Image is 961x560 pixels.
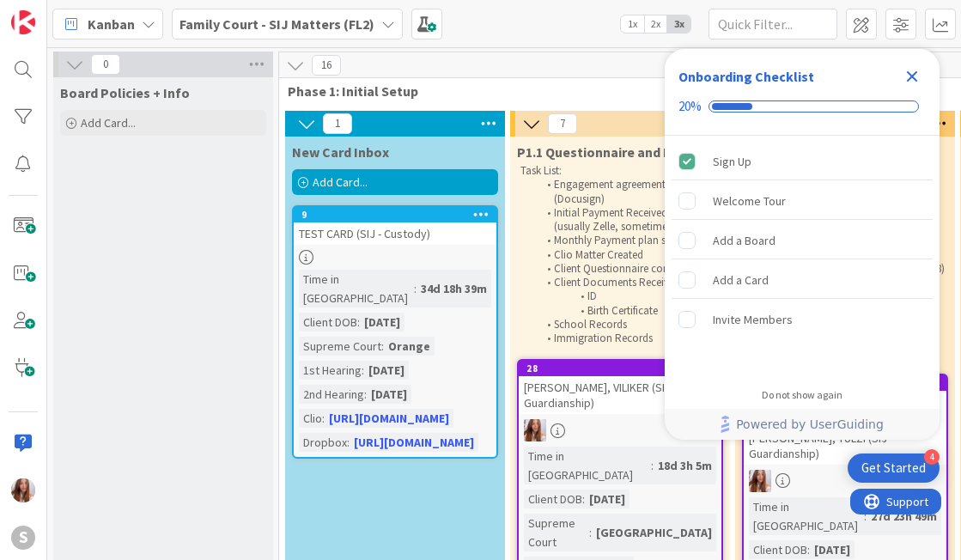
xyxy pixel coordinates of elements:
[11,526,35,550] div: S
[538,262,721,276] li: Client Questionnaire complete
[749,540,807,559] div: Client DOB
[524,419,546,441] img: AR
[861,460,926,477] div: Get Started
[417,279,491,298] div: 34d 18h 39m
[299,270,414,307] div: Time in [GEOGRAPHIC_DATA]
[524,447,651,484] div: Time in [GEOGRAPHIC_DATA]
[924,449,940,465] div: 4
[11,478,35,502] img: AR
[524,514,589,551] div: Supreme Court
[538,318,721,332] li: School Records
[299,433,347,452] div: Dropbox
[678,99,702,114] div: 20%
[292,143,389,161] span: New Card Inbox
[517,143,723,161] span: P1.1 Questionnaire and Documents
[322,409,325,428] span: :
[294,207,496,245] div: 9TEST CARD (SIJ - Custody)
[364,361,409,380] div: [DATE]
[713,191,786,211] div: Welcome Tour
[360,313,404,332] div: [DATE]
[294,207,496,222] div: 9
[88,14,135,34] span: Kanban
[538,248,721,262] li: Clio Matter Created
[414,279,417,298] span: :
[651,456,654,475] span: :
[526,362,721,374] div: 28
[364,385,367,404] span: :
[621,15,644,33] span: 1x
[672,143,933,180] div: Sign Up is complete.
[749,497,864,535] div: Time in [GEOGRAPHIC_DATA]
[11,10,35,34] img: Visit kanbanzone.com
[519,361,721,376] div: 28
[665,409,940,440] div: Footer
[713,230,775,251] div: Add a Board
[749,470,771,492] img: AR
[347,433,350,452] span: :
[538,276,721,289] li: Client Documents Received
[592,523,716,542] div: [GEOGRAPHIC_DATA]
[538,178,721,206] li: Engagement agreement signed (Docusign)
[323,113,352,134] span: 1
[524,490,582,508] div: Client DOB
[381,337,384,356] span: :
[179,15,374,33] b: Family Court - SIJ Matters (FL2)
[807,540,810,559] span: :
[538,234,721,247] li: Monthly Payment plan set up.
[519,361,721,414] div: 28[PERSON_NAME], VILIKER (SIJ - Guardianship)
[673,409,931,440] a: Powered by UserGuiding
[367,385,411,404] div: [DATE]
[538,289,721,303] li: ID
[654,456,716,475] div: 18d 3h 5m
[713,309,793,330] div: Invite Members
[867,507,941,526] div: 27d 23h 49m
[519,376,721,414] div: [PERSON_NAME], VILIKER (SIJ - Guardianship)
[762,388,842,402] div: Do not show again
[672,182,933,220] div: Welcome Tour is incomplete.
[299,361,362,380] div: 1st Hearing
[644,15,667,33] span: 2x
[36,3,78,23] span: Support
[357,313,360,332] span: :
[667,15,690,33] span: 3x
[354,435,474,450] a: [URL][DOMAIN_NAME]
[672,222,933,259] div: Add a Board is incomplete.
[864,507,867,526] span: :
[898,63,926,90] div: Close Checklist
[299,313,357,332] div: Client DOB
[312,55,341,76] span: 16
[678,66,814,87] div: Onboarding Checklist
[848,453,940,483] div: Open Get Started checklist, remaining modules: 4
[520,164,720,178] p: Task List:
[362,361,364,380] span: :
[672,301,933,338] div: Invite Members is incomplete.
[585,490,630,508] div: [DATE]
[299,385,364,404] div: 2nd Hearing
[299,409,322,428] div: Clio
[548,113,577,134] span: 7
[294,222,496,245] div: TEST CARD (SIJ - Custody)
[301,209,496,221] div: 9
[744,470,946,492] div: AR
[713,270,769,290] div: Add a Card
[91,54,120,75] span: 0
[582,490,585,508] span: :
[299,337,381,356] div: Supreme Court
[709,9,837,40] input: Quick Filter...
[736,414,884,435] span: Powered by UserGuiding
[538,304,721,318] li: Birth Certificate
[713,151,751,172] div: Sign Up
[384,337,435,356] div: Orange
[313,174,368,190] span: Add Card...
[678,99,926,114] div: Checklist progress: 20%
[538,332,721,345] li: Immigration Records
[672,261,933,299] div: Add a Card is incomplete.
[665,136,940,377] div: Checklist items
[665,49,940,440] div: Checklist Container
[81,115,136,131] span: Add Card...
[329,411,449,426] a: [URL][DOMAIN_NAME]
[810,540,855,559] div: [DATE]
[589,523,592,542] span: :
[60,84,190,101] span: Board Policies + Info
[519,419,721,441] div: AR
